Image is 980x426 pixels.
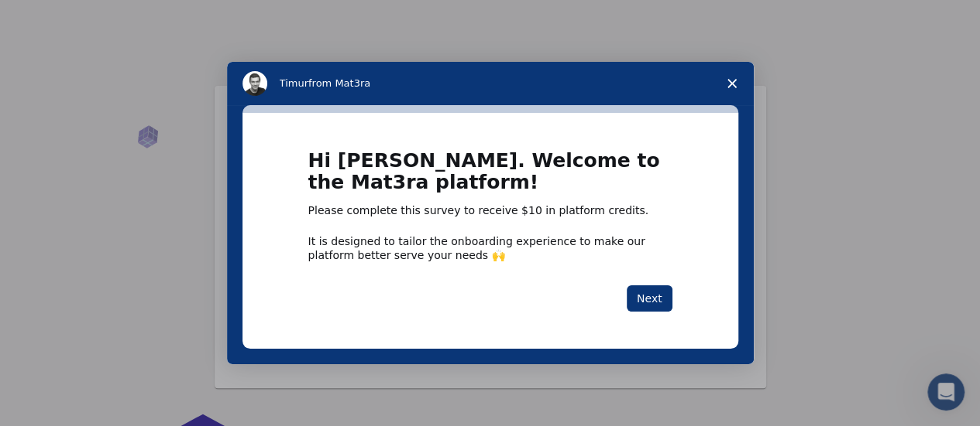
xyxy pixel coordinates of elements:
[280,77,308,89] span: Timur
[710,62,754,105] span: Close survey
[308,203,672,219] div: Please complete this survey to receive $10 in platform credits.
[308,234,672,262] div: It is designed to tailor the onboarding experience to make our platform better serve your needs 🙌
[627,285,672,312] button: Next
[308,77,370,89] span: from Mat3ra
[31,11,87,25] span: Support
[308,150,672,203] h1: Hi [PERSON_NAME]. Welcome to the Mat3ra platform!
[242,71,267,96] img: Profile image for Timur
